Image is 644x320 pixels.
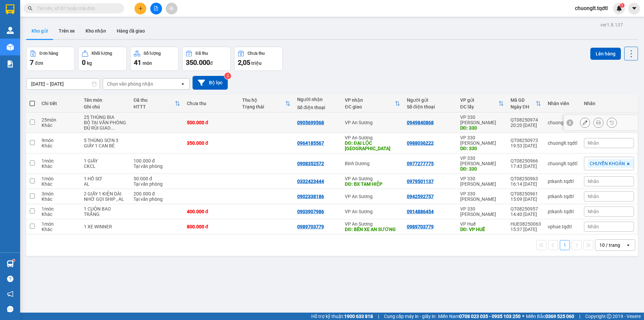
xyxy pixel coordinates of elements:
[460,115,504,125] div: VP 330 [PERSON_NAME]
[345,209,400,214] div: VP An Sương
[407,209,434,214] div: 0914886454
[7,260,14,267] img: warehouse-icon
[588,194,599,199] span: Nhãn
[626,242,631,248] svg: open
[42,164,77,169] div: Khác
[511,206,541,212] div: QT08250957
[345,140,400,151] div: DĐ: ĐẠI LỘC QUẢNG NAM
[135,3,146,14] button: plus
[154,6,158,11] span: file-add
[7,291,13,297] span: notification
[26,23,53,39] button: Kho gửi
[166,3,177,14] button: aim
[242,97,285,103] div: Thu hộ
[7,60,14,67] img: solution-icon
[407,120,434,125] div: 0949840868
[238,58,250,66] span: 2,05
[144,51,161,56] div: Số lượng
[78,47,127,71] button: Khối lượng0kg
[134,58,141,66] span: 41
[460,155,504,166] div: VP 330 [PERSON_NAME]
[438,313,521,320] span: Miền Nam
[35,60,43,66] span: đơn
[187,101,235,106] div: Chưa thu
[42,227,77,232] div: Khác
[407,140,434,146] div: 0988036222
[42,138,77,143] div: 9 món
[345,227,400,232] div: DĐ: BẾN XE AN SƯƠNG
[42,206,77,212] div: 1 món
[84,104,127,109] div: Ghi chú
[80,23,111,39] button: Kho nhận
[87,60,92,66] span: kg
[26,47,75,71] button: Đơn hàng7đơn
[548,140,577,146] div: chuonglt.tqdtl
[84,120,127,131] div: BỎ TẠI VĂN PHÒNG ĐỦ RÙI GIAO KHÁCH
[341,95,403,112] th: Toggle SortBy
[384,313,436,320] span: Cung cấp máy in - giấy in:
[460,176,504,187] div: VP 330 [PERSON_NAME]
[242,104,285,109] div: Trạng thái
[42,117,77,123] div: 25 món
[187,140,235,146] div: 350.000 đ
[407,194,434,199] div: 0942592757
[407,179,434,184] div: 0979501137
[42,191,77,196] div: 3 món
[511,196,541,202] div: 15:09 [DATE]
[84,206,127,217] div: 1 CUỘN BAO TRẮNG
[297,97,338,102] div: Người nhận
[588,179,599,184] span: Nhãn
[42,143,77,148] div: Khác
[224,73,231,79] sup: 2
[42,196,77,202] div: Khác
[590,161,625,167] span: CHUYỂN KHOẢN
[584,101,634,106] div: Nhãn
[460,97,498,103] div: VP gửi
[599,242,620,248] div: 10 / trang
[248,51,265,56] div: Chưa thu
[560,240,570,250] button: 1
[511,138,541,143] div: QT08250973
[297,194,324,199] div: 0902338186
[84,158,127,164] div: 1 GIẤY
[82,58,86,66] span: 0
[84,176,127,181] div: 1 HỒ SƠ
[133,97,175,103] div: Đã thu
[548,194,577,199] div: ptkanh.tqdtl
[579,313,580,320] span: |
[511,181,541,187] div: 16:14 [DATE]
[580,118,590,128] div: Sửa đơn hàng
[297,140,324,146] div: 0964185567
[53,23,80,39] button: Trên xe
[84,181,127,187] div: AL
[133,158,180,164] div: 100.000 đ
[607,314,611,319] span: copyright
[511,123,541,128] div: 20:20 [DATE]
[345,221,400,227] div: VP An Sương
[297,161,324,166] div: 0908352572
[311,313,373,320] span: Hỗ trợ kỹ thuật:
[407,161,434,166] div: 0977277775
[511,227,541,232] div: 15:37 [DATE]
[616,5,622,11] img: icon-new-feature
[511,176,541,181] div: QT08250963
[407,224,434,229] div: 0989703779
[40,51,58,56] div: Đơn hàng
[588,140,599,146] span: Nhãn
[620,3,625,8] sup: 1
[511,143,541,148] div: 19:53 [DATE]
[84,196,127,202] div: NHỜ GỌI SHIP , AL
[130,47,179,71] button: Số lượng41món
[30,58,34,66] span: 7
[345,194,400,199] div: VP An Sương
[460,104,498,109] div: ĐC lấy
[459,314,521,319] strong: 0708 023 035 - 0935 103 250
[169,6,174,11] span: aim
[590,48,621,60] button: Lên hàng
[522,315,524,318] span: ⚪️
[378,313,379,320] span: |
[143,60,152,66] span: món
[133,164,180,169] div: Tại văn phòng
[187,224,235,229] div: 800.000 đ
[7,306,13,312] span: message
